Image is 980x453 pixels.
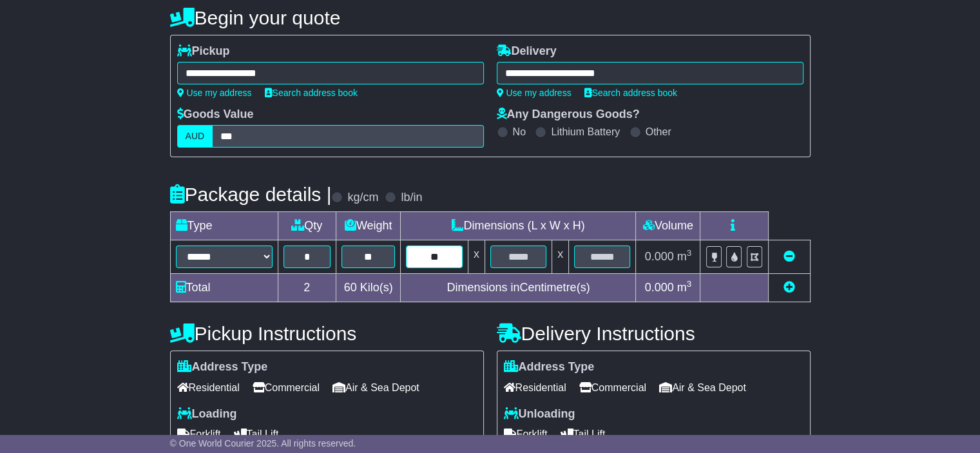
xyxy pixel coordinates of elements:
[170,274,278,302] td: Total
[177,424,221,444] span: Forklift
[677,281,692,294] span: m
[177,407,237,421] label: Loading
[170,212,278,240] td: Type
[497,88,572,98] a: Use my address
[783,281,795,294] a: Add new item
[579,378,646,398] span: Commercial
[504,360,595,374] label: Address Type
[336,274,401,302] td: Kilo(s)
[497,323,811,344] h4: Delivery Instructions
[401,274,636,302] td: Dimensions in Centimetre(s)
[344,281,357,294] span: 60
[332,378,419,398] span: Air & Sea Depot
[504,378,566,398] span: Residential
[497,108,640,122] label: Any Dangerous Goods?
[177,108,254,122] label: Goods Value
[347,191,378,205] label: kg/cm
[253,378,320,398] span: Commercial
[677,250,692,263] span: m
[177,125,213,148] label: AUD
[177,378,240,398] span: Residential
[584,88,677,98] a: Search address book
[170,184,332,205] h4: Package details |
[783,250,795,263] a: Remove this item
[265,88,358,98] a: Search address book
[513,126,526,138] label: No
[177,44,230,59] label: Pickup
[177,88,252,98] a: Use my address
[170,7,811,28] h4: Begin your quote
[401,191,422,205] label: lb/in
[645,281,674,294] span: 0.000
[687,279,692,289] sup: 3
[646,126,671,138] label: Other
[645,250,674,263] span: 0.000
[278,274,336,302] td: 2
[401,212,636,240] td: Dimensions (L x W x H)
[659,378,746,398] span: Air & Sea Depot
[497,44,557,59] label: Delivery
[170,323,484,344] h4: Pickup Instructions
[687,248,692,258] sup: 3
[278,212,336,240] td: Qty
[504,407,575,421] label: Unloading
[561,424,606,444] span: Tail Lift
[177,360,268,374] label: Address Type
[504,424,548,444] span: Forklift
[552,240,569,274] td: x
[234,424,279,444] span: Tail Lift
[468,240,485,274] td: x
[551,126,620,138] label: Lithium Battery
[636,212,700,240] td: Volume
[170,438,356,448] span: © One World Courier 2025. All rights reserved.
[336,212,401,240] td: Weight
